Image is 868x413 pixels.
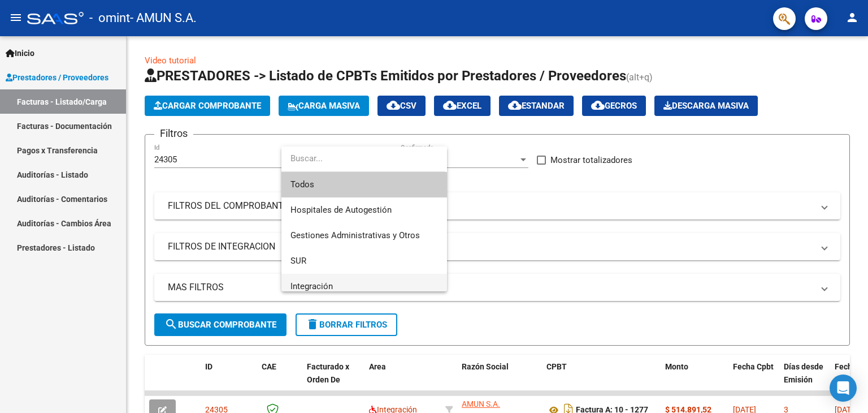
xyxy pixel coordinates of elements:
[281,146,445,171] input: dropdown search
[290,256,306,266] span: SUR
[290,205,392,215] span: Hospitales de Autogestión
[290,281,333,291] span: Integración
[830,375,857,402] div: Open Intercom Messenger
[290,230,420,240] span: Gestiones Administrativas y Otros
[290,172,438,197] span: Todos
